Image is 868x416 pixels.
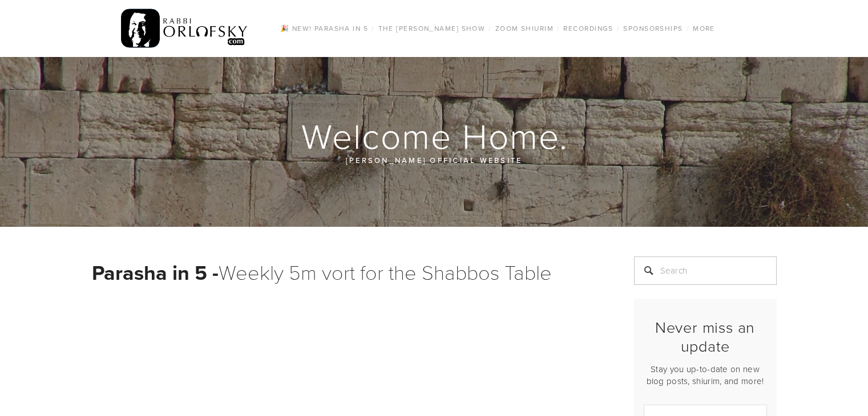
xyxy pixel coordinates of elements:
[488,23,491,33] span: /
[644,363,767,387] p: Stay you up-to-date on new blog posts, shiurim, and more!
[634,256,777,285] input: Search
[372,23,374,33] span: /
[92,117,778,154] h1: Welcome Home.
[492,21,557,36] a: Zoom Shiurim
[160,154,708,166] p: [PERSON_NAME] official website
[617,23,620,33] span: /
[92,258,219,287] strong: Parasha in 5 -
[375,21,489,36] a: The [PERSON_NAME] Show
[560,21,616,36] a: Recordings
[557,23,560,33] span: /
[687,23,689,33] span: /
[644,318,767,355] h2: Never miss an update
[121,6,248,51] img: RabbiOrlofsky.com
[277,21,372,36] a: 🎉 NEW! Parasha in 5
[92,256,605,288] h1: Weekly 5m vort for the Shabbos Table
[689,21,718,36] a: More
[620,21,686,36] a: Sponsorships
